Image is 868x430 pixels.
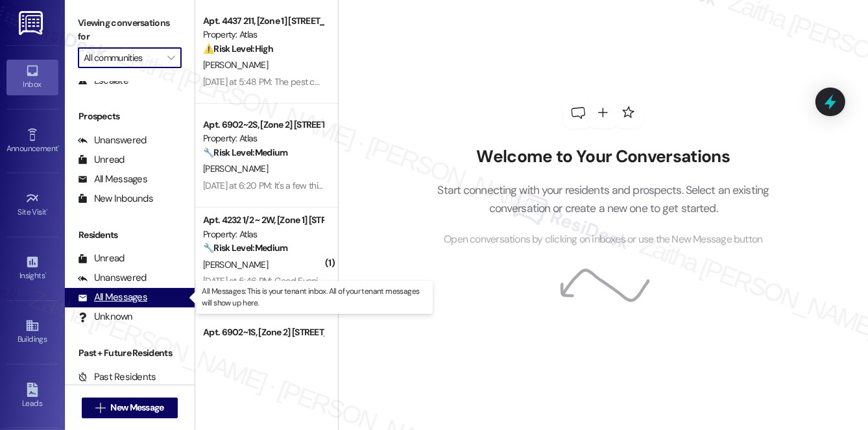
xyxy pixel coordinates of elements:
span: Open conversations by clicking on inboxes or use the New Message button [444,232,762,248]
a: Inbox [6,60,58,95]
div: Unanswered [78,134,147,147]
strong: 🔧 Risk Level: Medium [203,147,287,158]
a: Leads [6,379,58,414]
div: [DATE] at 5:46 PM: Good Evening! An Exterminator came this morning. Thank you [203,275,505,287]
div: Apt. 4232 1/2 ~ 2W, [Zone 1] [STREET_ADDRESS][US_STATE] [203,213,323,227]
a: Site Visit • [6,187,58,222]
div: Escalate [78,74,128,88]
div: Property: Atlas [203,228,323,241]
div: All Messages [78,291,147,304]
a: Insights • [6,251,58,286]
div: Past + Future Residents [65,346,195,360]
span: • [45,269,47,278]
div: Apt. 6902~1S, [Zone 2] [STREET_ADDRESS][PERSON_NAME] [203,326,323,339]
span: [PERSON_NAME] [203,59,268,71]
strong: 🔧 Risk Level: Medium [203,242,287,254]
p: All Messages: This is your tenant inbox. All of your tenant messages will show up here. [202,286,428,308]
a: Buildings [6,315,58,350]
div: Property: Atlas [203,132,323,145]
div: Property: Atlas [203,28,323,42]
div: Unread [78,153,125,167]
div: New Inbounds [78,192,153,206]
div: Unknown [78,310,133,324]
div: Past Residents [78,370,156,384]
h2: Welcome to Your Conversations [418,147,789,167]
span: • [47,206,49,215]
button: New Message [82,398,178,418]
span: [PERSON_NAME] [203,259,268,270]
span: • [58,142,60,151]
div: All Messages [78,173,147,186]
div: Apt. 4437 211, [Zone 1] [STREET_ADDRESS] [203,14,323,28]
input: All communities [84,47,161,68]
label: Viewing conversations for [78,13,182,47]
span: [PERSON_NAME] [203,163,268,174]
div: Residents [65,228,195,242]
div: Prospects [65,110,195,123]
i:  [95,403,105,413]
div: Unanswered [78,271,147,285]
div: Unread [78,252,125,265]
div: Apt. 6902~2S, [Zone 2] [STREET_ADDRESS][PERSON_NAME] [203,118,323,132]
span: New Message [110,401,163,414]
strong: ⚠️ Risk Level: High [203,43,273,54]
div: [DATE] at 6:20 PM: It's a few things, but we never was calling stuff in, but just noise and thing... [203,180,633,191]
img: ResiDesk Logo [19,11,45,35]
i:  [167,53,175,63]
p: Start connecting with your residents and prospects. Select an existing conversation or create a n... [418,181,789,218]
